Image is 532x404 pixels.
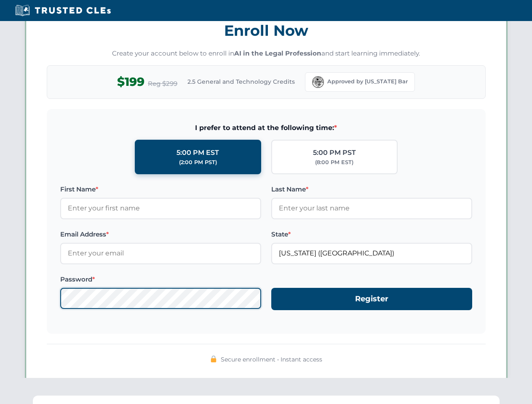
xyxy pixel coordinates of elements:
[315,158,353,167] div: (8:00 PM EST)
[271,288,472,310] button: Register
[13,4,113,17] img: Trusted CLEs
[327,77,408,86] span: Approved by [US_STATE] Bar
[60,243,261,264] input: Enter your email
[117,72,144,91] span: $199
[187,77,295,86] span: 2.5 General and Technology Credits
[60,198,261,219] input: Enter your first name
[179,158,217,167] div: (2:00 PM PST)
[60,184,261,194] label: First Name
[312,76,324,88] img: Florida Bar
[60,229,261,239] label: Email Address
[271,229,472,239] label: State
[210,356,217,362] img: 🔒
[313,147,356,158] div: 5:00 PM PST
[176,147,219,158] div: 5:00 PM EST
[234,49,321,57] strong: AI in the Legal Profession
[271,198,472,219] input: Enter your last name
[60,122,472,133] span: I prefer to attend at the following time:
[221,355,322,364] span: Secure enrollment • Instant access
[47,49,486,58] p: Create your account below to enroll in and start learning immediately.
[60,274,261,284] label: Password
[47,17,486,44] h3: Enroll Now
[271,243,472,264] input: Florida (FL)
[148,79,177,89] span: Reg $299
[271,184,472,194] label: Last Name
